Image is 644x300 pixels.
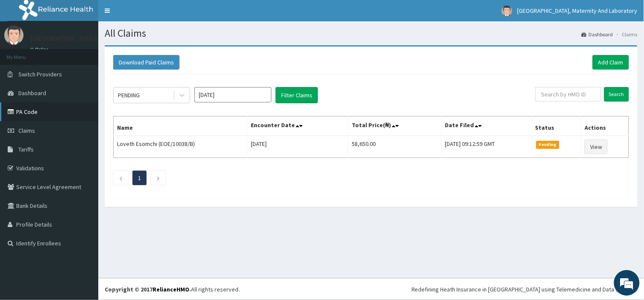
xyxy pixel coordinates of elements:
img: d_794563401_company_1708531726252_794563401 [16,43,35,64]
span: Pending [536,141,560,149]
th: Name [114,117,247,136]
input: Search [604,87,629,102]
strong: Copyright © 2017 . [105,285,191,293]
th: Total Price(₦) [348,117,442,136]
li: Claims [614,31,638,38]
a: Dashboard [582,31,613,38]
span: Tariffs [18,146,34,153]
img: User Image [502,6,512,16]
a: Previous page [119,174,123,182]
button: Filter Claims [276,87,318,103]
div: Redefining Heath Insurance in [GEOGRAPHIC_DATA] using Telemedicine and Data Science! [412,285,638,294]
a: View [585,140,608,154]
td: [DATE] 09:12:59 GMT [441,136,532,158]
a: Online [30,47,50,52]
input: Search by HMO ID [535,87,601,102]
input: Select Month and Year [194,87,271,102]
th: Actions [581,117,629,136]
td: [DATE] [247,136,348,158]
h1: All Claims [105,28,638,39]
p: [GEOGRAPHIC_DATA], Maternity And Laboratory [30,35,190,42]
div: Chat with us now [44,48,144,59]
span: We're online! [50,93,118,180]
span: Dashboard [18,89,46,97]
td: 58,650.00 [348,136,442,158]
span: Switch Providers [18,70,62,78]
span: [GEOGRAPHIC_DATA], Maternity And Laboratory [518,7,638,15]
a: Add Claim [593,55,629,70]
a: Next page [156,174,160,182]
a: Page 1 is your current page [138,174,141,182]
div: PENDING [118,91,140,99]
img: User Image [4,26,24,45]
th: Encounter Date [247,117,348,136]
th: Status [532,117,581,136]
td: Loveth Esomchi (EOE/10038/B) [114,136,247,158]
span: Claims [18,127,35,134]
textarea: Type your message and hit 'Enter' [4,205,163,235]
a: RelianceHMO [153,285,189,293]
div: Minimize live chat window [140,4,161,25]
button: Download Paid Claims [113,55,179,70]
footer: All rights reserved. [98,278,644,300]
th: Date Filed [441,117,532,136]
